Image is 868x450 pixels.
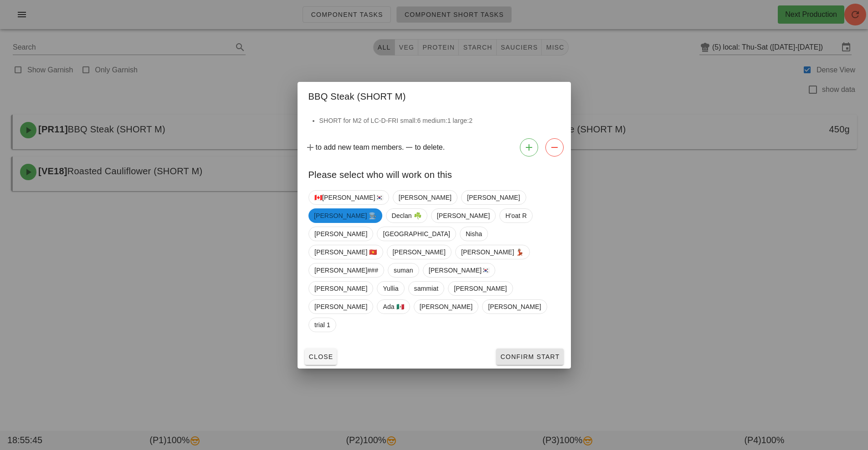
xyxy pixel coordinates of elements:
span: [PERSON_NAME]### [314,263,378,277]
span: H'oat R [505,209,527,222]
div: BBQ Steak (SHORT M) [298,82,571,108]
span: [PERSON_NAME]🇰🇷 [428,263,489,277]
button: Close [305,349,337,365]
span: suman [394,263,413,277]
span: [PERSON_NAME] [467,191,520,204]
span: [PERSON_NAME] [454,282,507,295]
span: [PERSON_NAME] [398,191,451,204]
span: [PERSON_NAME] 👨🏼‍🍳 [314,208,377,223]
div: Please select who will work on this [298,160,571,187]
span: Confirm Start [500,353,560,360]
span: trial 1 [314,318,330,332]
span: Close [308,353,334,360]
span: [PERSON_NAME] [314,300,367,313]
span: [PERSON_NAME] 💃🏽 [461,245,524,259]
span: Ada 🇲🇽 [383,300,404,313]
span: [PERSON_NAME] 🇻🇳 [314,245,377,259]
div: to add new team members. to delete. [298,135,571,160]
span: [PERSON_NAME] [314,282,367,295]
span: [GEOGRAPHIC_DATA] [383,227,450,241]
li: SHORT for M2 of LC-D-FRI small:6 medium:1 large:2 [319,116,560,126]
span: [PERSON_NAME] [419,300,472,313]
span: sammiat [414,282,438,295]
span: Nisha [465,227,482,241]
span: Declan ☘️ [391,209,421,222]
span: [PERSON_NAME] [488,300,541,313]
span: [PERSON_NAME] [314,227,367,241]
button: Confirm Start [496,349,563,365]
span: [PERSON_NAME] [392,245,445,259]
span: [PERSON_NAME] [437,209,489,222]
span: Yullia [383,282,398,295]
span: 🇨🇦[PERSON_NAME]🇰🇷 [314,191,383,204]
